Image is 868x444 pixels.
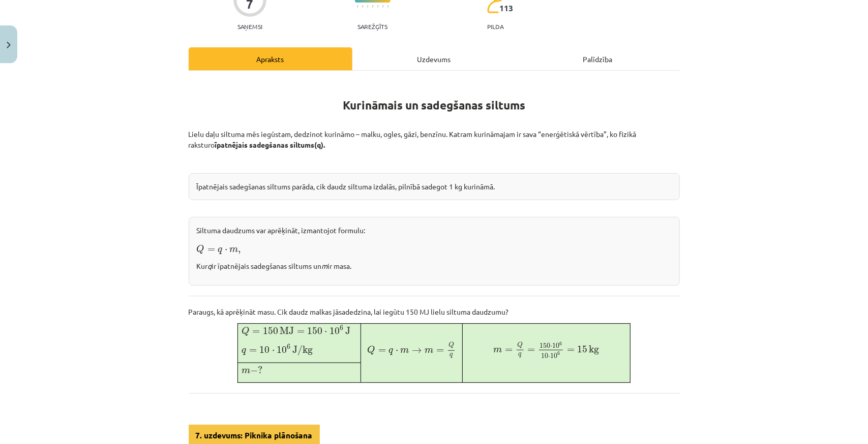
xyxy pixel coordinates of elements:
span: 10 [542,353,549,358]
span: 6 [287,344,290,349]
img: icon-short-line-57e1e144782c952c97e751825c79c345078a6d821885a25fce030b3d8c18986b.svg [367,5,368,8]
p: pilda [487,23,503,30]
img: icon-short-line-57e1e144782c952c97e751825c79c345078a6d821885a25fce030b3d8c18986b.svg [377,5,378,8]
span: q [242,348,246,355]
span: kg [589,345,599,355]
span: ⋅ [225,249,227,252]
span: = [297,330,305,334]
span: − [250,367,258,374]
strong: Kurināmais un sadegšanas siltums [343,98,525,113]
span: 10 [259,346,270,353]
span: m [229,247,238,253]
span: → [412,348,422,353]
span: ⋅ [325,331,327,334]
span: MJ [280,327,294,335]
span: = [378,349,386,353]
span: Q [197,245,205,254]
span: m [400,348,409,353]
span: 6 [558,351,560,355]
span: 10 [551,353,558,358]
span: , [238,249,241,254]
span: 6 [340,325,343,330]
img: icon-short-line-57e1e144782c952c97e751825c79c345078a6d821885a25fce030b3d8c18986b.svg [382,5,383,8]
img: icon-close-lesson-0947bae3869378f0d4975bcd49f059093ad1ed9edebbc8119c70593378902aed.svg [7,42,11,48]
p: Siltuma daudzums var aprēķināt, izmantojot formulu: [197,225,672,236]
div: Apraksts [189,47,352,70]
img: icon-short-line-57e1e144782c952c97e751825c79c345078a6d821885a25fce030b3d8c18986b.svg [362,5,363,8]
span: q [519,353,522,357]
span: Q [448,342,454,349]
p: Sarežģīts [357,23,387,30]
span: m [494,348,502,353]
p: Kur ir īpatnējais sadegšanas siltums un ir masa. [197,261,672,271]
p: Paraugs, kā aprēķināt masu. Cik daudz malkas jāsadedzina, lai iegūtu 150 MJ lielu siltuma daudzumu? [189,307,680,317]
span: = [567,348,575,352]
b: īpatnējais sadegšanas siltums [215,140,315,149]
span: 150 [307,327,322,335]
span: / [297,345,303,356]
span: Q [242,327,250,336]
span: q [218,247,222,254]
span: = [436,349,444,353]
span: ⋅ [272,350,275,353]
span: kg [303,346,313,355]
span: ⋅ [396,350,398,353]
span: 6 [559,342,562,345]
span: J [292,346,297,353]
span: 10 [330,327,340,335]
span: q [450,353,453,358]
span: J [345,327,350,335]
span: 113 [499,4,513,13]
img: icon-short-line-57e1e144782c952c97e751825c79c345078a6d821885a25fce030b3d8c18986b.svg [387,5,388,8]
span: ⋅ [549,356,551,358]
p: Saņemsi [233,23,266,30]
em: q [208,261,212,270]
strong: (q). [315,140,325,149]
span: q [388,348,393,355]
span: Q [517,342,523,348]
span: 10 [277,346,287,353]
p: Lielu daļu siltuma mēs iegūstam, dedzinot kurināmo – malku, ogles, gāzi, benzīnu. Katram kurināma... [189,129,680,150]
span: = [505,348,513,352]
span: = [253,330,260,334]
img: icon-short-line-57e1e144782c952c97e751825c79c345078a6d821885a25fce030b3d8c18986b.svg [357,5,358,8]
span: 15 [577,346,587,353]
img: icon-short-line-57e1e144782c952c97e751825c79c345078a6d821885a25fce030b3d8c18986b.svg [372,5,373,8]
div: Uzdevums [352,47,516,70]
span: 150 [540,343,550,348]
span: m [242,369,250,374]
span: Q [368,346,376,355]
strong: 7. uzdevums: Piknika plānošana [196,430,313,440]
span: m [425,348,433,353]
span: 150 [263,327,278,335]
span: 10 [552,343,559,348]
div: Īpatnējais sadegšanas siltums parāda, cik daudz siltuma izdalās, pilnībā sadegot 1 kg kurināmā. [189,173,680,200]
span: ? [258,366,262,374]
span: = [249,349,257,353]
span: = [527,348,535,352]
em: m [322,261,328,270]
span: ⋅ [550,346,552,348]
span: = [207,248,215,252]
div: Palīdzība [516,47,680,70]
